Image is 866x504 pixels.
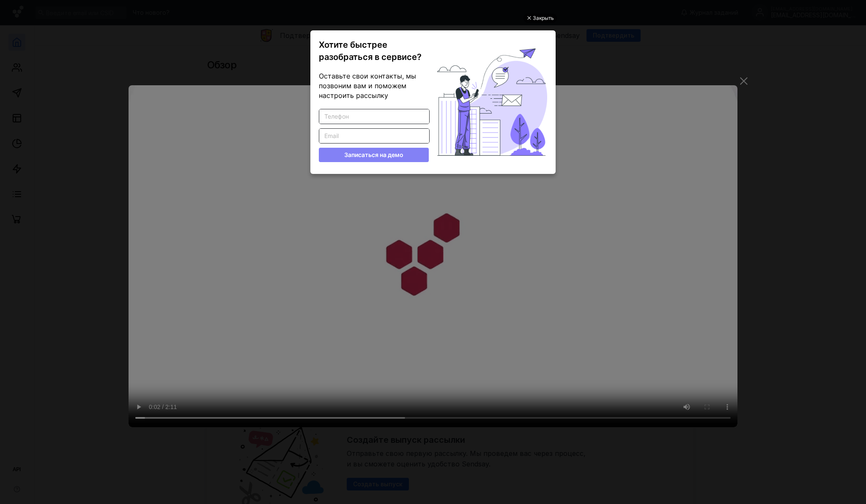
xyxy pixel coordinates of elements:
[319,109,429,124] input: Телефон
[319,129,429,143] input: Email
[319,40,422,62] span: Хотите быстрее разобраться в сервисе?
[319,72,416,100] span: Оставьте свои контакты, мы позвоним вам и поможем настроить рассылку
[319,148,429,162] button: Записаться на демо
[533,14,554,23] div: Закрыть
